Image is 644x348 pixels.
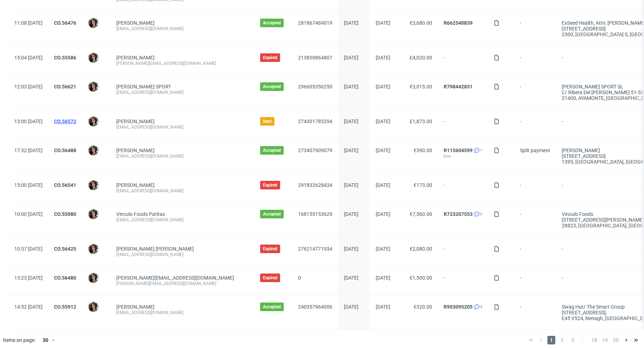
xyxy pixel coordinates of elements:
[414,304,432,310] span: €320.00
[298,182,332,188] a: 291832628434
[116,246,194,252] a: [PERSON_NAME] [PERSON_NAME]
[88,145,98,155] img: Moreno Martinez Cristina
[480,211,482,217] span: 2
[298,119,332,124] a: 274301785294
[298,211,332,217] a: 168155153629
[344,304,358,310] span: [DATE]
[414,148,432,153] span: €390.00
[520,246,550,257] span: -
[376,148,390,153] span: [DATE]
[376,246,390,252] span: [DATE]
[376,211,390,217] span: [DATE]
[298,304,332,310] a: 240357964006
[344,246,358,252] span: [DATE]
[444,211,473,217] a: R723207553
[376,119,390,124] span: [DATE]
[14,211,43,217] span: 10:00 [DATE]
[54,119,76,124] a: CO.56572
[263,20,281,26] span: Accepted
[344,84,358,90] span: [DATE]
[116,211,165,217] a: Vinculo Foods Patitas
[444,20,473,26] a: R662540839
[376,182,390,188] span: [DATE]
[14,275,43,281] span: 13:23 [DATE]
[444,246,482,257] span: -
[444,153,482,159] div: box
[414,182,432,188] span: €173.00
[520,20,550,37] span: -
[344,182,358,188] span: [DATE]
[14,182,43,188] span: 15:00 [DATE]
[116,20,155,26] a: [PERSON_NAME]
[344,119,358,124] span: [DATE]
[410,119,432,124] span: £1,873.00
[344,211,358,217] span: [DATE]
[116,252,249,257] div: [EMAIL_ADDRESS][DOMAIN_NAME]
[444,182,482,194] span: -
[569,336,577,344] span: 3
[14,148,43,153] span: 17:32 [DATE]
[88,209,98,219] img: Moreno Martinez Cristina
[344,148,358,153] span: [DATE]
[116,26,249,32] div: [EMAIL_ADDRESS][DOMAIN_NAME]
[116,61,249,66] div: [PERSON_NAME][EMAIL_ADDRESS][DOMAIN_NAME]
[520,84,550,101] span: -
[480,148,482,153] span: 1
[54,304,76,310] a: CO.55912
[410,55,432,61] span: £4,020.00
[520,211,550,228] span: -
[14,55,43,61] span: 15:04 [DATE]
[116,153,249,159] div: [EMAIL_ADDRESS][DOMAIN_NAME]
[263,55,277,61] span: Expired
[14,119,43,124] span: 13:00 [DATE]
[410,84,432,90] span: €3,015.00
[444,119,482,130] span: -
[263,246,277,252] span: Expired
[116,188,249,194] div: [EMAIL_ADDRESS][DOMAIN_NAME]
[88,116,98,126] img: Moreno Martinez Cristina
[263,119,272,124] span: Sent
[116,275,234,281] span: [PERSON_NAME][EMAIL_ADDRESS][DOMAIN_NAME]
[54,84,76,90] a: CO.56621
[473,304,482,310] a: 3
[54,246,76,252] a: CO.56425
[344,20,358,26] span: [DATE]
[116,281,249,286] div: [PERSON_NAME][EMAIL_ADDRESS][DOMAIN_NAME]
[3,337,35,344] span: Items on page:
[444,304,473,310] a: R903095205
[88,302,98,312] img: Moreno Martinez Cristina
[376,20,390,26] span: [DATE]
[263,182,277,188] span: Expired
[444,84,473,90] a: R798442831
[14,304,43,310] span: 14:52 [DATE]
[14,20,43,26] span: 11:08 [DATE]
[54,20,76,26] a: CO.56476
[376,55,390,61] span: [DATE]
[88,18,98,28] img: Moreno Martinez Cristina
[473,211,482,217] a: 2
[88,244,98,254] img: Moreno Martinez Cristina
[116,55,155,61] a: [PERSON_NAME]
[298,246,332,252] a: 276214771934
[116,148,155,153] a: [PERSON_NAME]
[376,304,390,310] span: [DATE]
[376,275,390,281] span: [DATE]
[116,304,155,310] a: [PERSON_NAME]
[88,180,98,190] img: Moreno Martinez Cristina
[298,84,332,90] a: 296605356250
[590,336,598,344] span: 18
[88,82,98,92] img: Moreno Martinez Cristina
[298,275,301,281] a: 0
[54,211,76,217] a: CO.55080
[580,336,587,344] span: ...
[444,275,482,286] span: -
[116,124,249,130] div: [EMAIL_ADDRESS][DOMAIN_NAME]
[263,211,281,217] span: Accepted
[88,273,98,283] img: Moreno Martinez Cristina
[298,148,332,153] a: 273407909079
[54,148,76,153] a: CO.56488
[376,84,390,90] span: [DATE]
[116,84,171,90] a: [PERSON_NAME] SPORT
[14,246,43,252] span: 10:57 [DATE]
[520,119,550,130] span: -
